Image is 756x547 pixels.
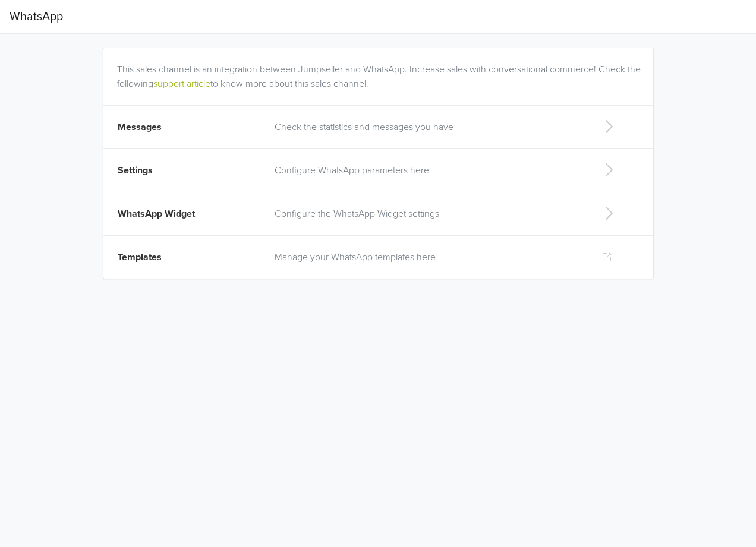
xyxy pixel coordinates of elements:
span: Settings [118,165,153,176]
p: Manage your WhatsApp templates here [275,250,582,264]
a: support article [153,78,210,90]
span: WhatsApp [10,5,63,29]
span: Messages [118,121,162,133]
p: Configure WhatsApp parameters here [275,163,582,178]
span: Templates [118,251,162,263]
p: Check the statistics and messages you have [275,120,582,134]
div: This sales channel is an integration between Jumpseller and WhatsApp. Increase sales with convers... [117,48,644,91]
p: Configure the WhatsApp Widget settings [275,207,582,221]
span: WhatsApp Widget [118,208,195,220]
a: to know more about this sales channel. [210,78,368,90]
